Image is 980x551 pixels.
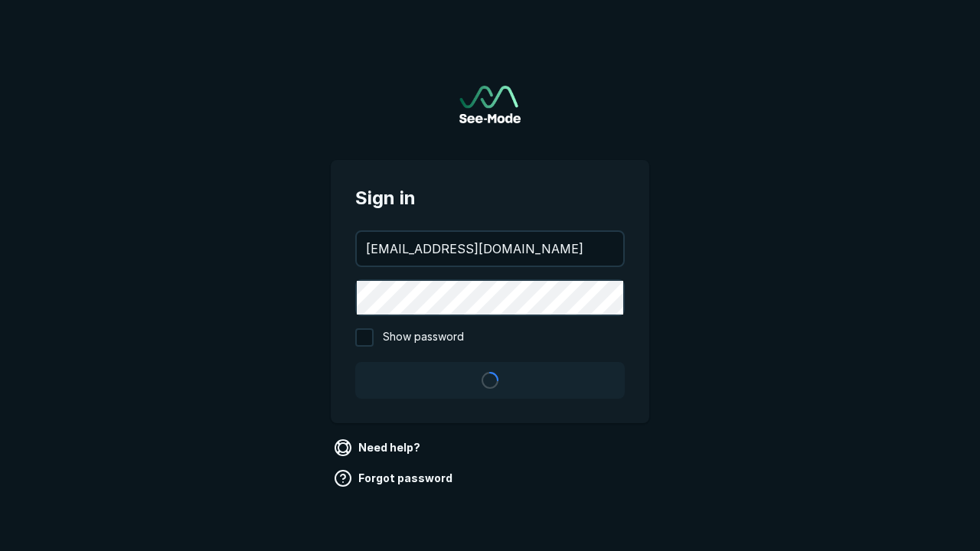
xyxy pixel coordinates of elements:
a: Go to sign in [459,86,521,123]
span: Sign in [355,184,625,212]
a: Forgot password [331,466,459,491]
img: See-Mode Logo [459,86,521,123]
input: your@email.com [357,232,623,266]
span: Show password [383,328,464,347]
a: Need help? [331,435,426,460]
